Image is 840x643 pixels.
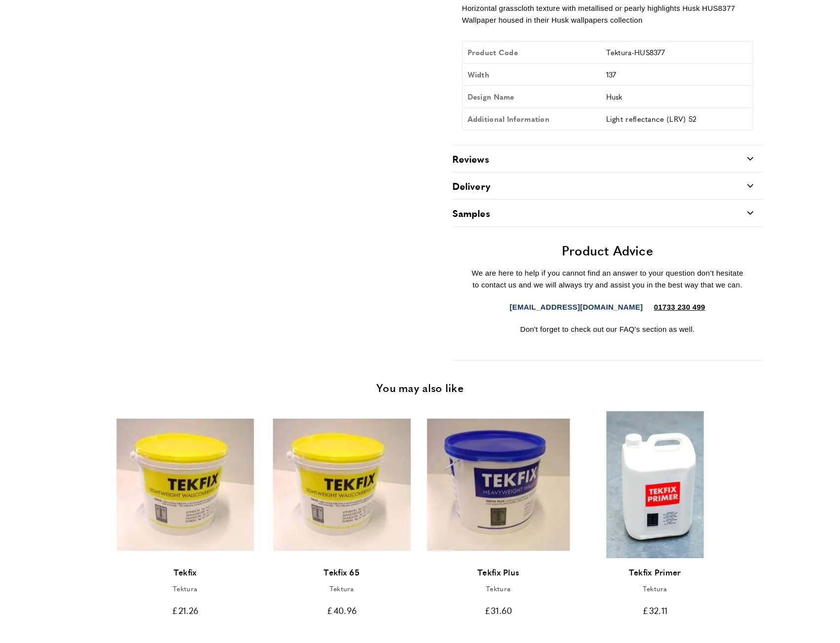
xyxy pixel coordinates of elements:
h2: Reviews [452,152,489,166]
p: Tektura [425,583,572,594]
th: Width [462,64,601,86]
td: Husk [601,86,753,108]
span: £31.60 [484,604,512,616]
td: Tektura-HUS8377 [601,41,753,64]
img: Tekfix [112,411,259,558]
th: Product Code [462,41,601,64]
div: 4 of 7 [577,411,733,635]
p: Tektura [582,583,729,594]
th: Additional Information [462,108,601,130]
a: [EMAIL_ADDRESS][DOMAIN_NAME] [510,301,643,313]
h2: Delivery [452,179,491,193]
a: 01733 230 499 [654,301,705,313]
a: Tekfix Primer [582,566,729,579]
span: £21.26 [172,604,198,616]
a: Tekfix [112,566,259,579]
h3: You may also like [75,380,766,395]
p: We are here to help if you cannot find an answer to your question don’t hesitate to contact us an... [452,267,763,291]
span: £32.11 [642,604,667,616]
img: Tekfix 65 [268,411,415,558]
td: Light reflectance (LRV) 52 [601,108,753,130]
th: Design Name [462,86,601,108]
div: 1 of 7 [107,411,264,635]
a: Tekfix Plus [425,566,572,579]
h2: Samples [452,206,490,220]
img: Tekfix Primer [582,411,729,558]
img: Tekfix Plus [425,411,572,558]
p: Don't forget to check out our FAQ's section as well. [452,323,763,335]
div: 3 of 7 [420,411,577,635]
p: Tektura [268,583,415,594]
a: Tekfix 65 [268,566,415,579]
h2: Product Advice [452,242,763,259]
span: £40.96 [327,604,357,616]
td: 137 [601,64,753,86]
p: Tektura [112,583,259,594]
div: 2 of 7 [263,411,420,635]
